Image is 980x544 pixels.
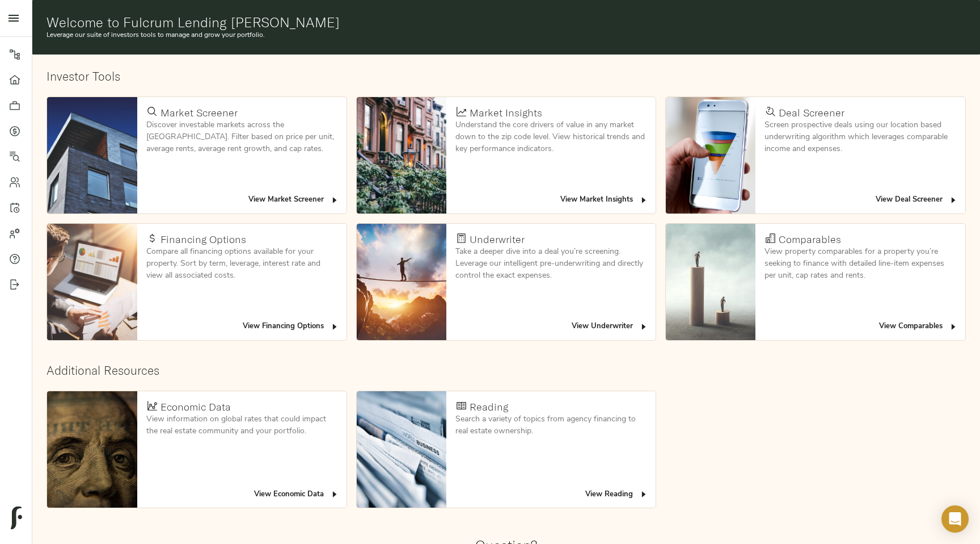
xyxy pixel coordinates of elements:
[557,191,651,209] button: View Market Insights
[254,488,339,501] span: View Economic Data
[47,391,137,508] img: Economic Data
[764,246,956,282] p: View property comparables for a property you’re seeking to finance with detailed line-item expens...
[240,318,342,336] button: View Financing Options
[47,69,965,83] h2: Investor Tools
[455,246,647,282] p: Take a deeper dive into a deal you’re screening. Leverage our intelligent pre-underwriting and di...
[572,320,648,333] span: View Underwriter
[357,224,446,340] img: Underwriter
[251,486,342,504] button: View Economic Data
[455,119,647,155] p: Understand the core drivers of value in any market down to the zip code level. View historical tr...
[160,107,238,119] h4: Market Screener
[246,191,342,209] button: View Market Screener
[779,233,841,246] h4: Comparables
[243,320,339,333] span: View Financing Options
[941,505,969,533] div: Open Intercom Messenger
[47,224,137,340] img: Financing Options
[876,194,958,207] span: View Deal Screener
[470,401,508,413] h4: Reading
[779,107,844,119] h4: Deal Screener
[357,391,446,508] img: Reading
[470,233,525,246] h4: Underwriter
[146,246,337,282] p: Compare all financing options available for your property. Sort by term, leverage, interest rate ...
[146,119,337,155] p: Discover investable markets across the [GEOGRAPHIC_DATA]. Filter based on price per unit, average...
[455,413,647,437] p: Search a variety of topics from agency financing to real estate ownership.
[146,413,337,437] p: View information on global rates that could impact the real estate community and your portfolio.
[47,30,966,40] p: Leverage our suite of investors tools to manage and grow your portfolio.
[876,318,961,336] button: View Comparables
[470,107,542,119] h4: Market Insights
[160,401,231,413] h4: Economic Data
[357,97,446,214] img: Market Insights
[666,97,755,214] img: Deal Screener
[582,486,651,504] button: View Reading
[666,224,755,340] img: Comparables
[47,14,966,30] h1: Welcome to Fulcrum Lending [PERSON_NAME]
[764,119,956,155] p: Screen prospective deals using our location based underwriting algorithm which leverages comparab...
[879,320,958,333] span: View Comparables
[248,194,339,207] span: View Market Screener
[585,488,648,501] span: View Reading
[47,97,137,214] img: Market Screener
[160,233,246,246] h4: Financing Options
[560,194,648,207] span: View Market Insights
[11,507,22,529] img: logo
[873,191,961,209] button: View Deal Screener
[47,363,965,378] h2: Additional Resources
[569,318,651,336] button: View Underwriter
